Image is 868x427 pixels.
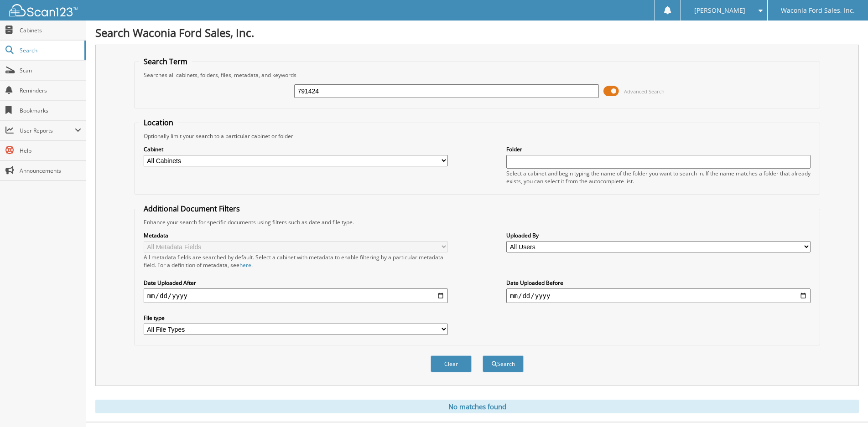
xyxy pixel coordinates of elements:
h1: Search Waconia Ford Sales, Inc. [95,25,859,40]
button: Clear [431,355,472,372]
legend: Additional Document Filters [139,204,244,214]
div: Enhance your search for specific documents using filters such as date and file type. [139,218,816,226]
label: Uploaded By [506,232,811,239]
span: Advanced Search [624,88,665,95]
legend: Location [139,118,178,128]
span: Waconia Ford Sales, Inc. [781,8,855,13]
input: end [506,288,811,303]
a: here [239,261,251,269]
div: Searches all cabinets, folders, files, metadata, and keywords [139,71,816,79]
span: Scan [20,67,81,74]
span: Help [20,147,81,154]
img: scan123-logo-white.svg [9,4,78,16]
div: All metadata fields are searched by default. Select a cabinet with metadata to enable filtering b... [144,253,448,269]
label: File type [144,314,448,322]
span: Announcements [20,167,81,175]
span: Cabinets [20,26,81,34]
label: Date Uploaded Before [506,279,811,287]
label: Date Uploaded After [144,279,448,287]
span: Bookmarks [20,107,81,114]
legend: Search Term [139,57,192,67]
input: start [144,288,448,303]
div: Optionally limit your search to a particular cabinet or folder [139,132,816,140]
span: [PERSON_NAME] [694,8,745,13]
div: Select a cabinet and begin typing the name of the folder you want to search in. If the name match... [506,170,811,185]
label: Cabinet [144,145,448,153]
button: Search [483,355,524,372]
span: User Reports [20,127,75,134]
label: Metadata [144,232,448,239]
span: Reminders [20,87,81,94]
label: Folder [506,145,811,153]
span: Search [20,46,80,54]
div: No matches found [95,400,859,413]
